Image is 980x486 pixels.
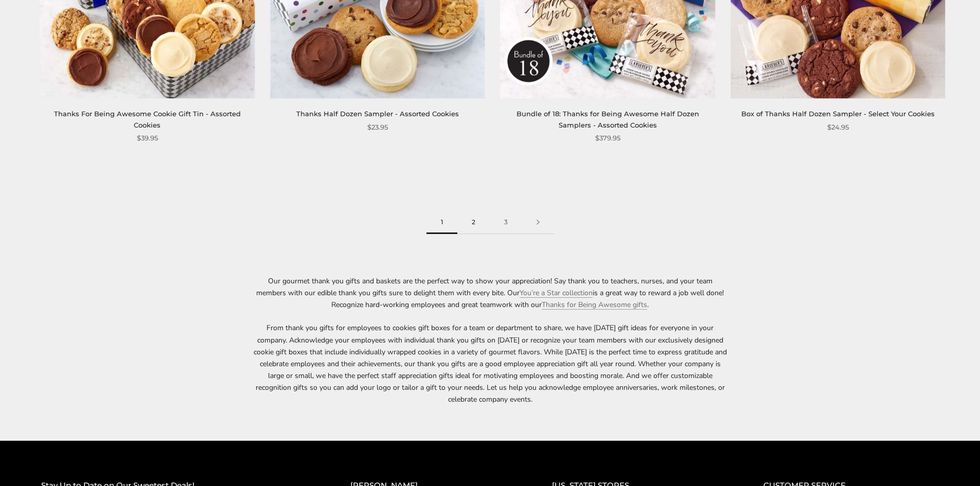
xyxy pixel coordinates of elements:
a: You’re a Star collection [520,288,593,298]
a: Thanks Half Dozen Sampler - Assorted Cookies [296,110,459,118]
p: From thank you gifts for employees to cookies gift boxes for a team or department to share, we ha... [254,322,727,405]
a: Box of Thanks Half Dozen Sampler - Select Your Cookies [741,110,935,118]
a: 2 [457,211,490,234]
p: Our gourmet thank you gifts and baskets are the perfect way to show your appreciation! Say thank ... [254,275,727,311]
a: Thanks for Being Awesome gifts [542,300,647,310]
a: Thanks For Being Awesome Cookie Gift Tin - Assorted Cookies [54,110,241,129]
a: 3 [490,211,522,234]
span: 1 [426,211,457,234]
a: Next page [522,211,554,234]
span: $23.95 [367,122,388,133]
a: Bundle of 18: Thanks for Being Awesome Half Dozen Samplers - Assorted Cookies [516,110,699,129]
span: $379.95 [595,133,620,143]
span: $39.95 [137,133,158,143]
span: $24.95 [827,122,849,133]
